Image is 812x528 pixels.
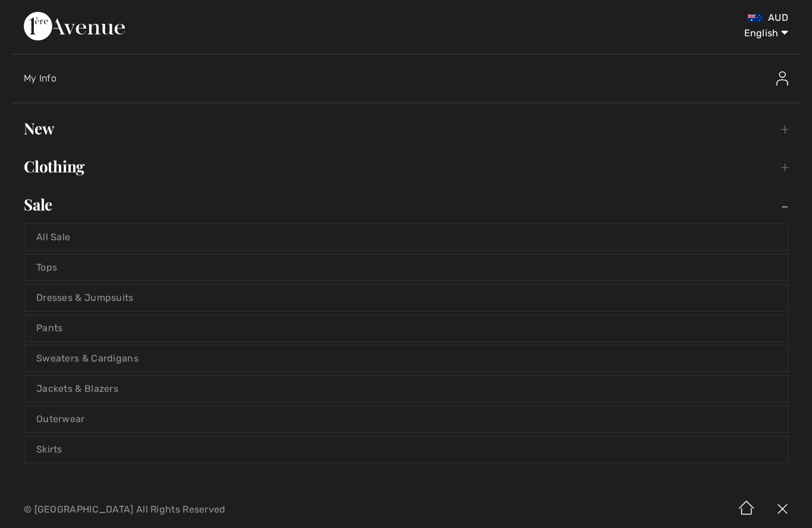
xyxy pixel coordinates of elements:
[29,8,53,19] span: Help
[24,285,788,311] a: Dresses & Jumpsuits
[12,484,800,510] a: Brands
[12,115,800,142] a: New
[477,12,788,24] div: AUD
[764,491,800,528] img: X
[24,406,788,432] a: Outerwear
[729,491,764,528] img: Home
[24,73,56,84] span: My Info
[12,153,800,180] a: Clothing
[24,12,125,40] img: 1ère Avenue
[24,254,788,281] a: Tops
[24,224,788,250] a: All Sale
[24,345,788,372] a: Sweaters & Cardigans
[24,436,788,463] a: Skirts
[24,505,477,514] p: © [GEOGRAPHIC_DATA] All Rights Reserved
[12,191,800,218] a: Sale
[24,376,788,402] a: Jackets & Blazers
[776,71,788,86] img: My Info
[24,315,788,341] a: Pants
